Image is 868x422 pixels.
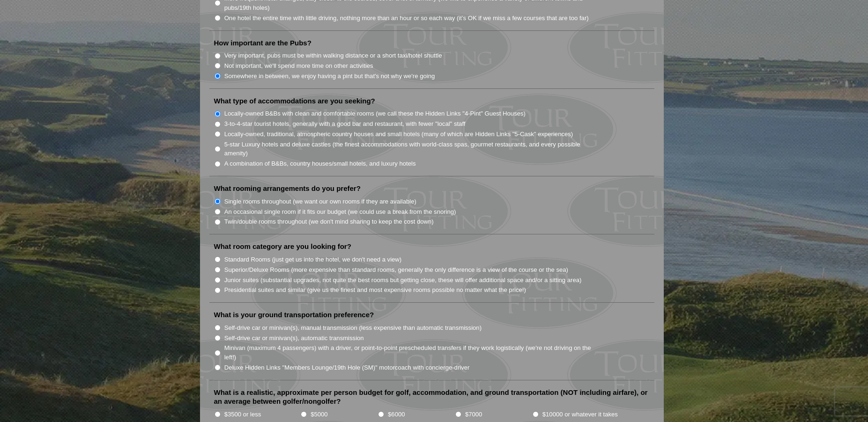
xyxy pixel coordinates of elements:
label: Deluxe Hidden Links "Members Lounge/19th Hole (SM)" motorcoach with concierge-driver [224,363,470,372]
label: Minivan (maximum 4 passengers) with a driver, or point-to-point prescheduled transfers if they wo... [224,343,601,362]
label: An occasional single room if it fits our budget (we could use a break from the snoring) [224,207,456,217]
label: Single rooms throughout (we want our own rooms if they are available) [224,197,416,206]
label: $10000 or whatever it takes [542,410,618,419]
label: Somewhere in between, we enjoy having a pint but that's not why we're going [224,72,435,81]
label: Junior suites (substantial upgrades, not quite the best rooms but getting close, these will offer... [224,276,582,285]
label: Locally-owned B&Bs with clean and comfortable rooms (we call these the Hidden Links "4-Pint" Gues... [224,109,526,118]
label: Very important, pubs must be within walking distance or a short taxi/hotel shuttle [224,51,442,60]
label: What room category are you looking for? [214,242,351,251]
label: Not important, we'll spend more time on other activities [224,61,373,71]
label: What is your ground transportation preference? [214,310,374,320]
label: Superior/Deluxe Rooms (more expensive than standard rooms, generally the only difference is a vie... [224,265,568,275]
label: Presidential suites and similar (give us the finest and most expensive rooms possible no matter w... [224,285,526,295]
label: 5-star Luxury hotels and deluxe castles (the finest accommodations with world-class spas, gourmet... [224,140,601,158]
label: Standard Rooms (just get us into the hotel, we don't need a view) [224,255,402,264]
label: What type of accommodations are you seeking? [214,96,375,106]
label: How important are the Pubs? [214,38,312,48]
label: One hotel the entire time with little driving, nothing more than an hour or so each way (it’s OK ... [224,14,589,23]
label: What rooming arrangements do you prefer? [214,184,361,193]
label: $7000 [465,410,482,419]
label: Self-drive car or minivan(s), manual transmission (less expensive than automatic transmission) [224,323,482,333]
label: A combination of B&Bs, country houses/small hotels, and luxury hotels [224,159,416,168]
label: $3500 or less [224,410,261,419]
label: 3-to-4-star tourist hotels, generally with a good bar and restaurant, with fewer "local" staff [224,119,466,129]
label: $6000 [388,410,405,419]
label: Locally-owned, traditional, atmospheric country houses and small hotels (many of which are Hidden... [224,130,573,139]
label: Self-drive car or minivan(s), automatic transmission [224,334,364,343]
label: Twin/double rooms throughout (we don't mind sharing to keep the cost down) [224,217,434,226]
label: $5000 [311,410,327,419]
label: What is a realistic, approximate per person budget for golf, accommodation, and ground transporta... [214,388,650,406]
